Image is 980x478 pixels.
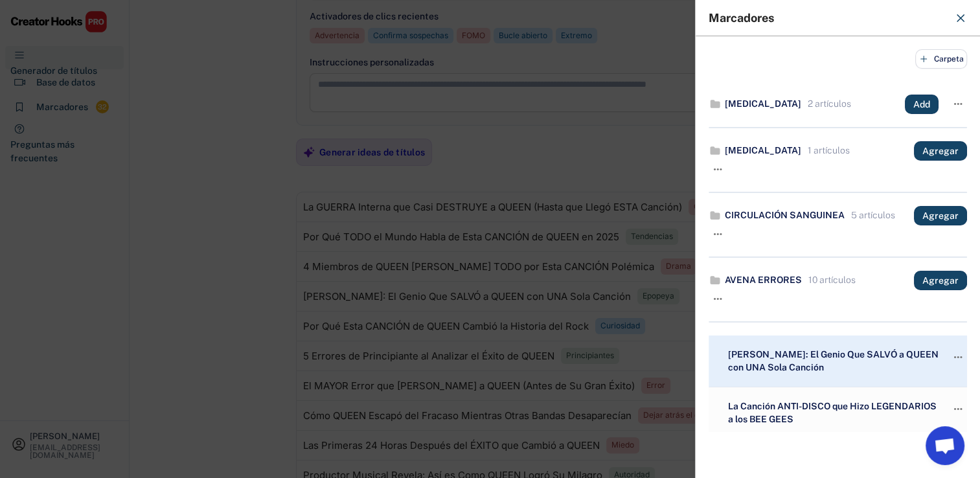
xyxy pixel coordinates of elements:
div: AVENA ERRORES [725,274,802,287]
text:  [954,97,963,111]
div: 10 artículos [805,274,856,287]
div: [MEDICAL_DATA] [725,98,801,111]
a: Chat abierto [926,426,964,465]
button: Agregar [914,141,967,161]
div: 1 artículos [804,144,850,157]
button:  [952,348,964,367]
div: 2 artículos [804,98,851,111]
text:  [714,227,722,241]
div: La Canción ANTI-DISCO que Hizo LEGENDARIOS a los BEE GEES [725,400,939,426]
text:  [954,350,963,364]
button: Agregar [914,271,967,290]
div: Marcadores [709,12,946,24]
text:  [714,163,722,176]
button: Carpeta [915,49,967,69]
div: [MEDICAL_DATA] [725,144,801,157]
text:  [954,402,963,416]
div: [PERSON_NAME]: El Genio Que SALVÓ a QUEEN con UNA Sola Canción [725,348,939,374]
button: Agregar [914,206,967,225]
button:  [952,400,964,418]
button: Add [905,95,939,114]
button:  [711,290,724,308]
button:  [711,225,724,244]
text:  [714,292,722,306]
div: 5 artículos [848,209,895,222]
button:  [711,161,724,179]
button:  [952,95,964,113]
div: CIRCULACIÓN SANGUINEA [725,209,845,222]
